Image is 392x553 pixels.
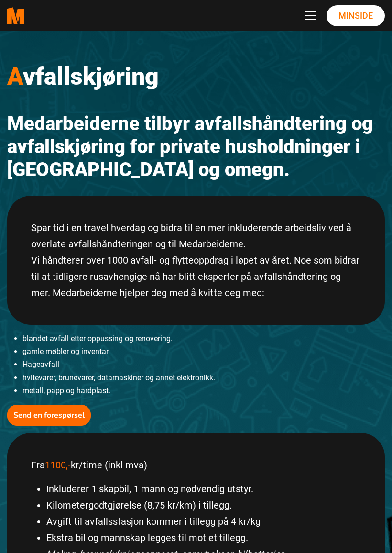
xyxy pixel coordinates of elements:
[45,459,71,471] span: 1100,-
[46,513,361,530] li: Avgift til avfallsstasjon kommer i tillegg på 4 kr/kg
[7,196,385,325] div: Spar tid i en travel hverdag og bidra til en mer inkluderende arbeidsliv ved å overlate avfallshå...
[7,405,91,426] button: Send en forespørsel
[22,332,385,345] li: blandet avfall etter oppussing og renovering.
[31,457,361,473] p: Fra kr/time (inkl mva)
[22,358,385,371] li: Hageavfall
[46,497,361,513] li: Kilometergodtgjørelse (8,75 kr/km) i tillegg.
[305,11,319,21] button: Navbar toggle button
[13,410,85,420] b: Send en forespørsel
[327,5,385,26] a: Minside
[7,62,385,91] h1: vfallskjøring
[46,530,361,546] li: Ekstra bil og mannskap legges til mot et tillegg.
[46,481,361,497] li: Inkluderer 1 skapbil, 1 mann og nødvendig utstyr.
[22,384,385,397] li: metall, papp og hardplast.
[22,345,385,358] li: gamle møbler og inventar.
[7,63,23,90] span: A
[22,371,385,384] li: hvitevarer, brunevarer, datamaskiner og annet elektronikk.
[7,112,385,181] h2: Medarbeiderne tilbyr avfallshåndtering og avfallskjøring for private husholdninger i [GEOGRAPHIC_...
